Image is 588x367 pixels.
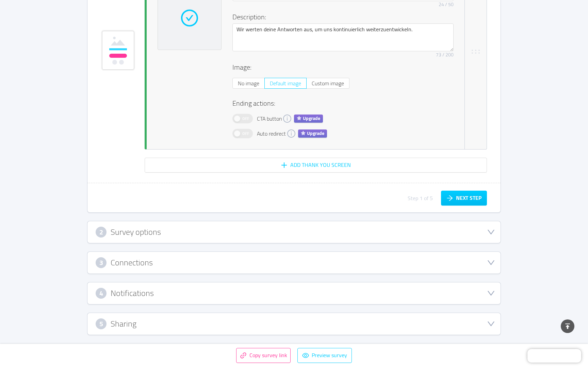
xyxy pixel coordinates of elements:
[270,78,301,88] span: Default image
[232,62,454,72] h4: Image:
[241,129,250,138] span: Off
[487,289,495,297] i: icon: down
[238,78,259,88] span: No image
[99,290,103,297] span: 4
[441,191,487,206] button: icon: arrow-rightNext step
[111,320,136,328] h3: Sharing
[294,115,323,123] span: Upgrade
[283,115,291,123] i: icon: info-circle
[297,348,352,363] button: icon: eyePreview survey
[527,349,581,363] iframe: Chatra live chat
[312,78,344,88] span: Custom image
[297,116,301,121] i: icon: star
[487,259,495,267] i: icon: down
[99,228,103,236] span: 2
[111,228,161,236] h3: Survey options
[181,10,198,27] i: icon: check-circle
[232,98,454,108] h4: Ending actions:
[236,348,291,363] button: icon: linkCopy survey link
[111,259,153,266] h3: Connections
[301,131,306,136] i: icon: star
[145,158,487,173] button: icon: plusAdd Thank You screen
[257,129,286,138] span: Auto redirect
[241,114,250,123] span: Off
[232,12,450,22] h4: Description:
[99,259,103,266] span: 3
[436,51,454,58] div: 73 / 200
[487,320,495,328] i: icon: down
[257,115,282,123] span: CTA button
[298,129,327,138] span: Upgrade
[408,194,433,202] div: Step 1 of 5
[111,290,154,297] h3: Notifications
[487,228,495,236] i: icon: down
[439,1,454,8] div: 24 / 50
[287,129,295,138] i: icon: info-circle
[99,320,103,328] span: 5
